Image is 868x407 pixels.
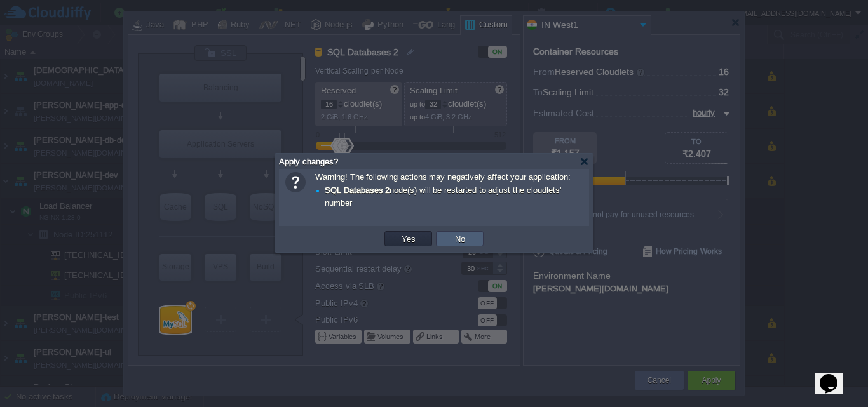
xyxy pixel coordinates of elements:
[815,356,855,394] iframe: chat widget
[451,233,469,244] button: No
[279,157,338,166] span: Apply changes?
[398,233,419,244] button: Yes
[315,172,583,210] span: Warning! The following actions may negatively affect your application:
[315,183,583,210] div: node(s) will be restarted to adjust the cloudlets' number
[325,185,390,195] b: SQL Databases 2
